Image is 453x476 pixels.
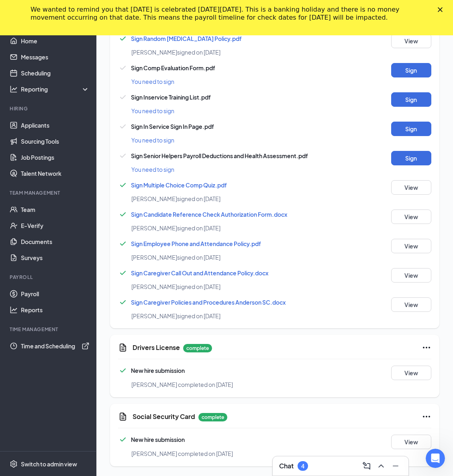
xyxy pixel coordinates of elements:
[133,343,180,352] h5: Drivers License
[391,122,431,136] button: Sign
[118,268,128,278] svg: Checkmark
[21,133,90,149] a: Sourcing Tools
[10,326,88,333] div: TIME MANAGEMENT
[21,65,90,81] a: Scheduling
[10,85,18,93] svg: Analysis
[21,49,90,65] a: Messages
[21,149,90,165] a: Job Postings
[118,239,128,248] svg: Checkmark
[133,412,195,421] h5: Social Security Card
[279,462,294,470] h3: Chat
[118,151,128,161] svg: Checkmark
[118,180,128,190] svg: Checkmark
[183,344,212,352] p: complete
[131,136,445,144] div: You need to sign
[131,381,233,388] span: [PERSON_NAME] completed on [DATE]
[118,210,128,219] svg: Checkmark
[21,165,90,181] a: Talent Network
[391,34,431,48] button: View
[131,283,445,291] div: [PERSON_NAME] signed on [DATE]
[391,366,431,380] button: View
[198,413,227,421] p: complete
[131,450,233,457] span: [PERSON_NAME] completed on [DATE]
[360,460,373,472] button: ComposeMessage
[131,107,445,115] div: You need to sign
[131,152,308,159] span: Sign Senior Helpers Payroll Deductions and Health Assessment.pdf
[391,239,431,253] button: View
[131,94,211,101] span: Sign Inservice Training List.pdf
[131,165,445,173] div: You need to sign
[391,297,431,312] button: View
[131,436,185,443] span: New hire submission
[391,435,431,449] button: View
[118,412,128,421] svg: CustomFormIcon
[131,224,445,232] div: [PERSON_NAME] signed on [DATE]
[131,253,445,261] div: [PERSON_NAME] signed on [DATE]
[362,461,371,471] svg: ComposeMessage
[118,366,128,375] svg: Checkmark
[10,274,88,281] div: Payroll
[118,435,128,444] svg: Checkmark
[21,201,90,218] a: Team
[118,297,128,307] svg: Checkmark
[131,195,445,203] div: [PERSON_NAME] signed on [DATE]
[131,181,227,189] a: Sign Multiple Choice Comp Quiz.pdf
[422,343,431,352] svg: Ellipses
[21,302,90,318] a: Reports
[21,250,90,266] a: Surveys
[131,48,445,56] div: [PERSON_NAME] signed on [DATE]
[376,461,386,471] svg: ChevronUp
[375,460,388,472] button: ChevronUp
[301,463,304,470] div: 4
[391,63,431,77] button: Sign
[131,312,445,320] div: [PERSON_NAME] signed on [DATE]
[131,240,261,247] a: Sign Employee Phone and Attendance Policy.pdf
[21,286,90,302] a: Payroll
[391,180,431,195] button: View
[131,123,214,130] span: Sign In Service Sign In Page.pdf
[131,64,215,71] span: Sign Comp Evaluation Form.pdf
[131,35,242,42] a: Sign Random [MEDICAL_DATA] Policy.pdf
[391,268,431,283] button: View
[118,122,128,131] svg: Checkmark
[21,460,77,468] div: Switch to admin view
[391,461,400,471] svg: Minimize
[21,234,90,250] a: Documents
[391,210,431,224] button: View
[131,367,185,374] span: New hire submission
[31,6,410,22] div: We wanted to remind you that [DATE] is celebrated [DATE][DATE]. This is a banking holiday and the...
[10,460,18,468] svg: Settings
[21,117,90,133] a: Applicants
[131,269,268,277] a: Sign Caregiver Call Out and Attendance Policy.docx
[118,92,128,102] svg: Checkmark
[426,449,445,468] iframe: Intercom live chat
[131,211,287,218] a: Sign Candidate Reference Check Authorization Form.docx
[118,34,128,43] svg: Checkmark
[21,218,90,234] a: E-Verify
[389,460,402,472] button: Minimize
[422,412,431,421] svg: Ellipses
[131,299,286,306] a: Sign Caregiver Policies and Procedures Anderson SC.docx
[10,189,88,196] div: Team Management
[21,338,90,354] a: Time and SchedulingExternalLink
[391,92,431,107] button: Sign
[131,77,445,85] div: You need to sign
[438,7,446,12] div: Close
[10,105,88,112] div: Hiring
[21,33,90,49] a: Home
[118,343,128,352] svg: CustomFormIcon
[21,85,90,93] div: Reporting
[391,151,431,165] button: Sign
[118,63,128,73] svg: Checkmark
